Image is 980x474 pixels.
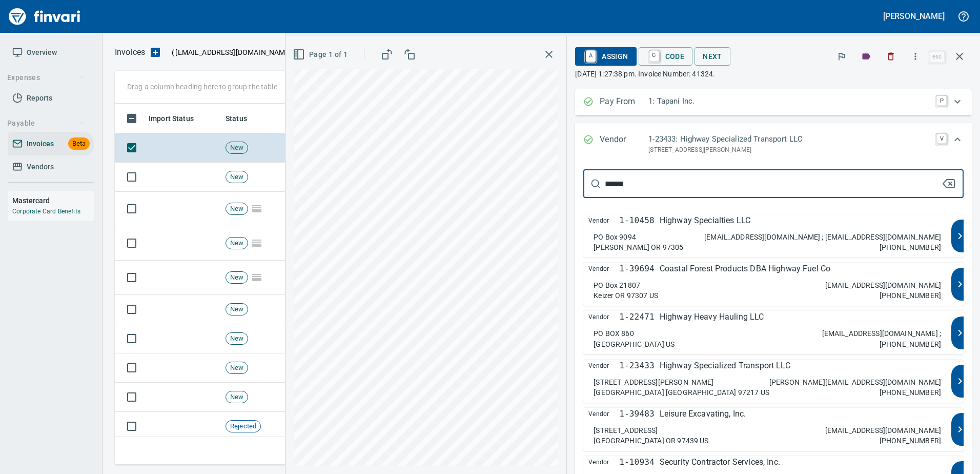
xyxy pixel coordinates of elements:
p: Pay From [600,95,648,109]
div: Expand [575,123,972,165]
p: [PERSON_NAME][EMAIL_ADDRESS][DOMAIN_NAME] [769,377,941,387]
div: Expand [575,89,972,115]
p: [EMAIL_ADDRESS][DOMAIN_NAME] ; [EMAIL_ADDRESS][DOMAIN_NAME] [704,232,941,242]
a: Reports [8,87,94,110]
p: [GEOGRAPHIC_DATA] [GEOGRAPHIC_DATA] 97217 US [594,387,769,398]
span: New [226,273,248,283]
span: New [226,305,248,314]
button: Flag [830,45,853,68]
a: C [649,50,659,62]
span: Reports [27,92,52,105]
p: ( ) [166,47,295,57]
span: Import Status [149,112,207,125]
span: Payable [7,117,85,130]
span: Vendors [27,161,54,173]
p: Highway Heavy Hauling LLC [660,311,764,323]
span: Pages Split [248,239,266,247]
p: 1-22471 [619,311,654,323]
img: Finvari [6,4,83,29]
p: [PHONE_NUMBER] [880,436,941,446]
span: Overview [27,46,57,59]
span: Status [226,112,260,125]
span: Beta [68,138,90,150]
p: [GEOGRAPHIC_DATA] OR 97439 US [594,436,708,446]
p: [PHONE_NUMBER] [880,242,941,252]
span: New [226,172,248,182]
a: esc [929,51,945,63]
span: Next [703,50,722,63]
p: 1-39483 [619,408,654,420]
p: Security Contractor Services, Inc. [660,456,780,468]
span: Vendor [588,214,619,227]
p: Invoices [115,46,145,58]
span: Import Status [149,112,194,125]
p: 1-23433 [619,360,654,372]
span: Pages Split [248,273,266,281]
p: Keizer OR 97307 US [594,290,658,301]
span: Code [647,48,685,65]
span: Status [226,112,247,125]
p: [PHONE_NUMBER] [880,290,941,301]
p: PO Box 9094 [594,232,636,242]
a: Corporate Card Benefits [12,208,80,215]
button: Next [695,47,730,66]
p: PO Box 21807 [594,280,640,290]
span: Vendor [588,456,619,468]
p: [DATE] 1:27:38 pm. Invoice Number: 41324. [575,69,972,79]
p: 1: Tapani Inc. [648,95,930,107]
button: More [904,45,927,68]
span: Assign [583,48,628,65]
p: [STREET_ADDRESS][PERSON_NAME] [648,145,930,155]
p: Leisure Excavating, Inc. [660,408,746,420]
p: [STREET_ADDRESS][PERSON_NAME] [594,377,713,387]
p: Highway Specialties LLC [660,214,750,227]
a: V [936,133,947,144]
span: Rejected [226,422,260,431]
p: [PERSON_NAME] OR 97305 [594,242,683,252]
a: A [586,50,596,62]
a: InvoicesBeta [8,132,94,155]
button: AAssign [575,47,636,66]
span: Vendor [588,311,619,323]
button: Upload an Invoice [145,46,166,58]
button: [PERSON_NAME] [881,8,947,24]
span: Vendor [588,263,619,275]
p: Vendor [600,133,648,155]
button: Labels [855,45,877,68]
nav: breadcrumb [115,46,145,58]
p: 1-10934 [619,456,654,468]
span: Pages Split [248,204,266,212]
span: Expenses [7,71,85,84]
p: [GEOGRAPHIC_DATA] US [594,339,675,349]
button: Vendor1-10458Highway Specialties LLCPO Box 9094[PERSON_NAME] OR 97305[EMAIL_ADDRESS][DOMAIN_NAME]... [583,214,964,258]
h6: Mastercard [12,195,94,206]
p: [EMAIL_ADDRESS][DOMAIN_NAME] [825,425,941,436]
span: Close invoice [927,44,972,69]
p: 1-10458 [619,214,654,227]
p: [STREET_ADDRESS] [594,425,658,436]
span: Vendor [588,408,619,420]
span: New [226,334,248,344]
button: Vendor1-22471Highway Heavy Hauling LLCPO BOX 860[GEOGRAPHIC_DATA] US[EMAIL_ADDRESS][DOMAIN_NAME] ... [583,311,964,354]
p: [EMAIL_ADDRESS][DOMAIN_NAME] [825,280,941,290]
p: [EMAIL_ADDRESS][DOMAIN_NAME] ; [822,328,942,339]
span: New [226,363,248,373]
a: Vendors [8,155,94,179]
h5: [PERSON_NAME] [883,11,945,22]
button: Page 1 of 1 [291,45,352,64]
span: Vendor [588,360,619,372]
a: P [936,95,947,106]
p: Highway Specialized Transport LLC [660,360,790,372]
p: PO BOX 860 [594,328,634,339]
button: Payable [3,114,89,133]
p: Coastal Forest Products DBA Highway Fuel Co [660,263,830,275]
p: [PHONE_NUMBER] [880,339,941,349]
span: Page 1 of 1 [295,48,348,61]
button: Discard [880,45,902,68]
span: Invoices [27,137,54,150]
button: Vendor1-39483Leisure Excavating, Inc.[STREET_ADDRESS][GEOGRAPHIC_DATA] OR 97439 US[EMAIL_ADDRESS]... [583,408,964,451]
button: Vendor1-23433Highway Specialized Transport LLC[STREET_ADDRESS][PERSON_NAME][GEOGRAPHIC_DATA] [GEO... [583,360,964,403]
p: [PHONE_NUMBER] [880,387,941,398]
button: CCode [639,47,693,66]
span: New [226,239,248,248]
